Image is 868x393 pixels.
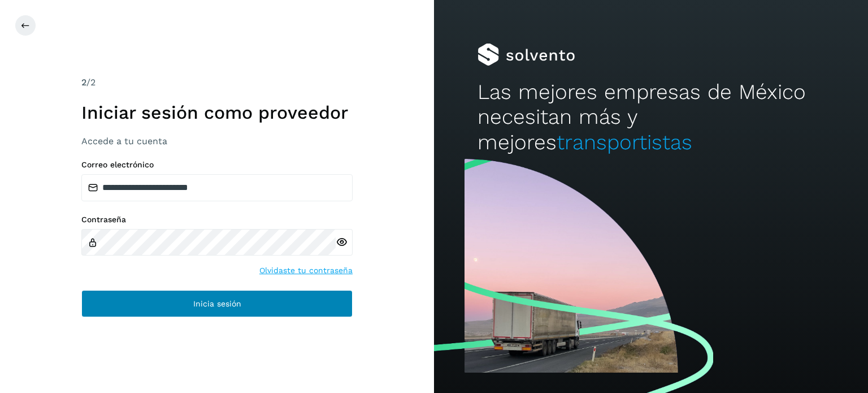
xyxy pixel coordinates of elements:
[81,290,353,317] button: Inicia sesión
[259,265,353,277] a: Olvidaste tu contraseña
[478,80,824,155] h2: Las mejores empresas de México necesitan más y mejores
[81,77,86,88] span: 2
[81,136,353,146] h3: Accede a tu cuenta
[557,130,692,154] span: transportistas
[81,160,353,170] label: Correo electrónico
[193,300,241,308] span: Inicia sesión
[81,76,353,89] div: /2
[81,102,353,123] h1: Iniciar sesión como proveedor
[81,215,353,224] label: Contraseña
